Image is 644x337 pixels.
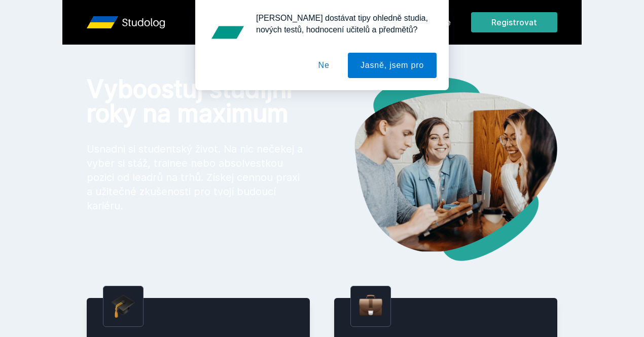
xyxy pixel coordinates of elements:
[87,77,306,126] h1: Vyboostuj studijní roky na maximum
[348,53,437,78] button: Jasně, jsem pro
[207,12,248,53] img: notification icon
[306,53,342,78] button: Ne
[248,12,437,35] div: [PERSON_NAME] dostávat tipy ohledně studia, nových testů, hodnocení učitelů a předmětů?
[359,292,382,318] img: briefcase.png
[87,142,306,213] p: Usnadni si studentský život. Na nic nečekej a vyber si stáž, trainee nebo absolvestkou pozici od ...
[322,77,557,261] img: hero.png
[112,294,135,318] img: graduation-cap.png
